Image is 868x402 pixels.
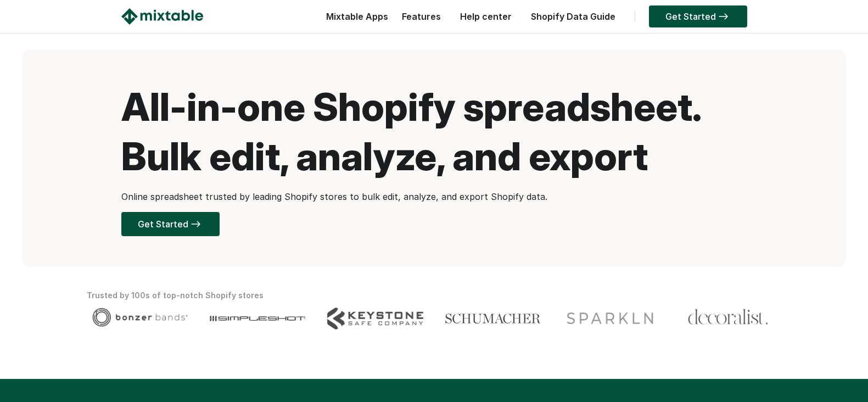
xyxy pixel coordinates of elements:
a: Help center [455,11,517,22]
img: arrow-right.svg [716,13,731,20]
p: Online spreadsheet trusted by leading Shopify stores to bulk edit, analyze, and export Shopify data. [121,190,747,203]
a: Get Started [649,5,747,27]
img: Client logo [327,308,423,330]
a: Get Started [121,212,220,236]
div: Mixtable Apps [321,8,388,30]
div: Trusted by 100s of top-notch Shopify stores [87,289,781,302]
img: Client logo [92,308,188,327]
a: Features [396,11,446,22]
a: Shopify Data Guide [525,11,621,22]
img: Client logo [563,308,658,330]
img: Client logo [445,308,541,330]
img: arrow-right.svg [188,221,203,227]
h1: All-in-one Shopify spreadsheet. Bulk edit, analyze, and export [121,82,747,181]
img: Client logo [687,308,769,327]
img: Client logo [210,308,305,330]
img: Mixtable logo [121,8,203,25]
